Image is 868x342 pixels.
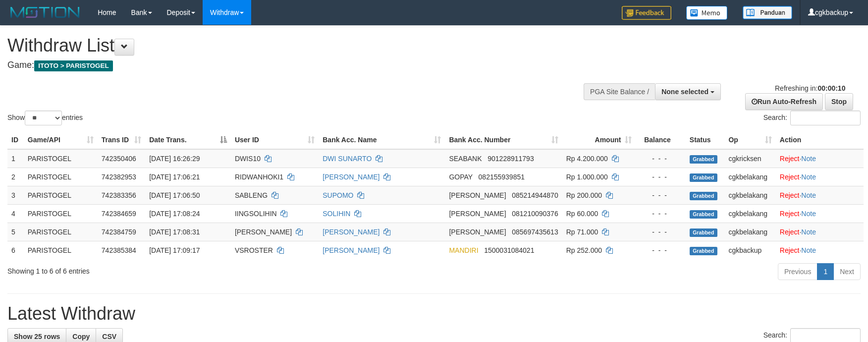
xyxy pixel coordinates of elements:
td: · [776,168,864,186]
span: [DATE] 17:06:21 [149,173,200,181]
span: RIDWANHOKI1 [235,173,283,181]
span: Grabbed [690,210,717,219]
span: Rp 71.000 [566,228,598,236]
td: cgkbackup [724,241,775,259]
a: [PERSON_NAME] [323,246,380,254]
span: 742350406 [102,155,136,163]
a: 1 [817,263,834,280]
td: · [776,223,864,241]
th: Amount: activate to sort column ascending [562,131,636,149]
th: Bank Acc. Name: activate to sort column ascending [319,131,445,149]
span: Rp 4.200.000 [566,155,608,163]
th: Balance [636,131,685,149]
img: panduan.png [743,6,792,19]
td: · [776,241,864,259]
a: Reject [780,210,800,218]
span: Copy 081210090376 to clipboard [512,210,558,218]
span: Grabbed [690,155,717,164]
td: cgkbelakang [724,186,775,204]
td: PARISTOGEL [24,149,98,168]
a: Reject [780,191,800,199]
td: PARISTOGEL [24,204,98,223]
span: Show 25 rows [14,333,60,341]
strong: 00:00:10 [817,84,845,92]
td: 1 [7,149,24,168]
label: Search: [763,111,861,125]
span: IINGSOLIHIN [235,210,277,218]
a: SOLIHIN [323,210,350,218]
img: Feedback.jpg [622,6,671,20]
th: Status [686,131,725,149]
span: CSV [102,333,116,341]
label: Show entries [7,111,83,125]
span: 742384759 [102,228,136,236]
span: SABLENG [235,191,268,199]
img: Button%20Memo.svg [686,6,728,20]
a: Note [801,191,816,199]
td: 3 [7,186,24,204]
a: DWI SUNARTO [323,155,372,163]
a: Reject [780,246,800,254]
td: cgkbelakang [724,168,775,186]
div: - - - [640,172,681,182]
a: Previous [778,263,817,280]
span: Copy 082155939851 to clipboard [479,173,525,181]
span: [DATE] 17:08:24 [149,210,200,218]
a: [PERSON_NAME] [323,173,380,181]
span: 742385384 [102,246,136,254]
span: [DATE] 17:08:31 [149,228,200,236]
div: - - - [640,245,681,255]
div: - - - [640,190,681,200]
span: VSROSTER [235,246,273,254]
td: · [776,186,864,204]
th: Game/API: activate to sort column ascending [24,131,98,149]
a: Note [801,210,816,218]
span: [DATE] 17:09:17 [149,246,200,254]
th: User ID: activate to sort column ascending [231,131,319,149]
span: Rp 60.000 [566,210,598,218]
th: ID [7,131,24,149]
span: Grabbed [690,228,717,237]
span: DWIS10 [235,155,261,163]
span: [PERSON_NAME] [449,228,506,236]
td: 6 [7,241,24,259]
span: Copy [72,333,90,341]
div: Showing 1 to 6 of 6 entries [7,262,354,276]
th: Date Trans.: activate to sort column descending [145,131,231,149]
span: 742384659 [102,210,136,218]
th: Action [776,131,864,149]
a: Run Auto-Refresh [745,93,823,110]
span: Copy 085214944870 to clipboard [512,191,558,199]
span: [PERSON_NAME] [235,228,292,236]
h4: Game: [7,60,569,70]
td: · [776,149,864,168]
td: 5 [7,223,24,241]
span: ITOTO > PARISTOGEL [34,60,113,71]
span: Copy 085697435613 to clipboard [512,228,558,236]
td: PARISTOGEL [24,241,98,259]
span: MANDIRI [449,246,478,254]
td: · [776,204,864,223]
h1: Withdraw List [7,36,569,56]
div: - - - [640,227,681,237]
span: SEABANK [449,155,482,163]
span: [DATE] 16:26:29 [149,155,200,163]
span: 742382953 [102,173,136,181]
span: Rp 1.000.000 [566,173,608,181]
td: PARISTOGEL [24,223,98,241]
input: Search: [790,111,861,125]
a: [PERSON_NAME] [323,228,380,236]
div: PGA Site Balance / [584,83,655,100]
a: Reject [780,155,800,163]
span: [PERSON_NAME] [449,210,506,218]
th: Trans ID: activate to sort column ascending [98,131,145,149]
span: [DATE] 17:06:50 [149,191,200,199]
th: Bank Acc. Number: activate to sort column ascending [445,131,562,149]
span: Refreshing in: [775,84,845,92]
a: Stop [825,93,853,110]
span: None selected [661,88,708,96]
a: Reject [780,173,800,181]
span: [PERSON_NAME] [449,191,506,199]
a: Note [801,155,816,163]
img: MOTION_logo.png [7,5,83,20]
